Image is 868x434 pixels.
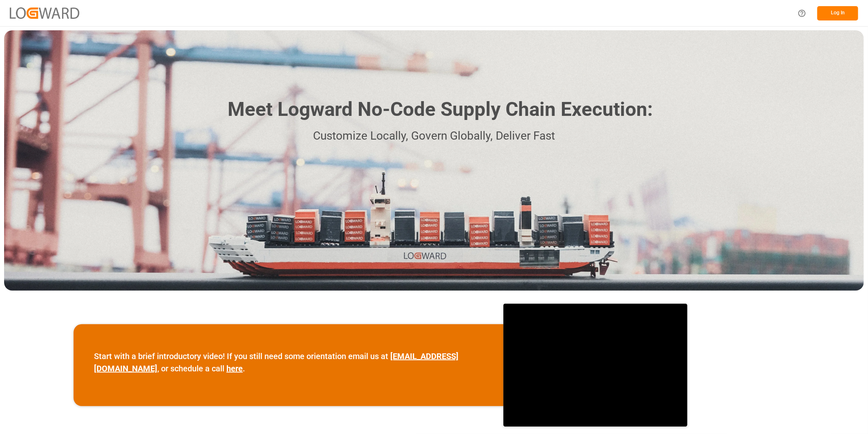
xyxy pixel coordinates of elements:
button: Log In [817,6,858,20]
iframe: video [503,304,687,427]
img: Logward_new_orange.png [10,7,79,18]
p: Start with a brief introductory video! If you still need some orientation email us at , or schedu... [94,350,483,375]
a: here [226,364,243,373]
p: Customize Locally, Govern Globally, Deliver Fast [215,127,653,145]
button: Help Center [793,4,811,23]
h1: Meet Logward No-Code Supply Chain Execution: [228,95,653,124]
